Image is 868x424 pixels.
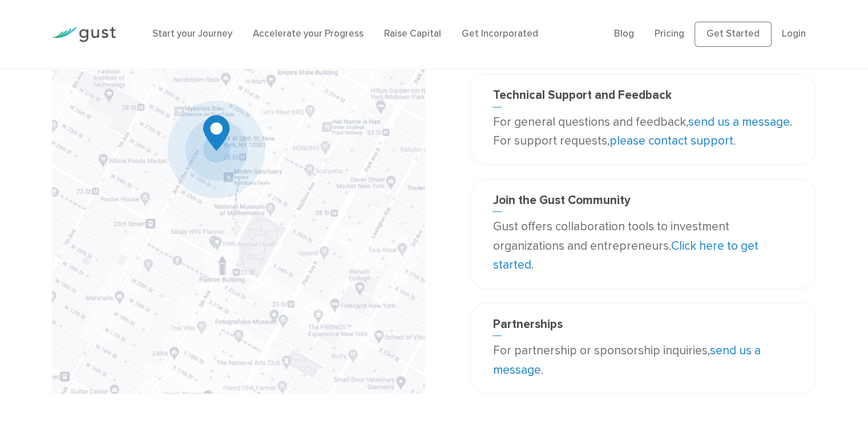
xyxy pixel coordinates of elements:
a: send us a message [688,115,789,129]
h3: Partnerships [492,317,793,336]
a: please contact support [609,134,733,148]
a: Login [782,28,806,39]
a: Get Incorporated [462,28,538,39]
h3: Technical Support and Feedback [492,88,793,107]
a: Accelerate your Progress [253,28,364,39]
a: send us a message [492,343,760,377]
a: Pricing [655,28,684,39]
a: Get Started [695,22,772,47]
p: For general questions and feedback, . For support requests, . [492,113,793,151]
a: Raise Capital [384,28,441,39]
p: For partnership or sponsorship inquiries, . [492,341,793,379]
p: Gust offers collaboration tools to investment organizations and entrepreneurs. . [492,217,793,275]
img: Gust Logo [52,27,116,42]
h3: Join the Gust Community [492,193,793,212]
a: Blog [614,28,634,39]
a: Start your Journey [152,28,232,39]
